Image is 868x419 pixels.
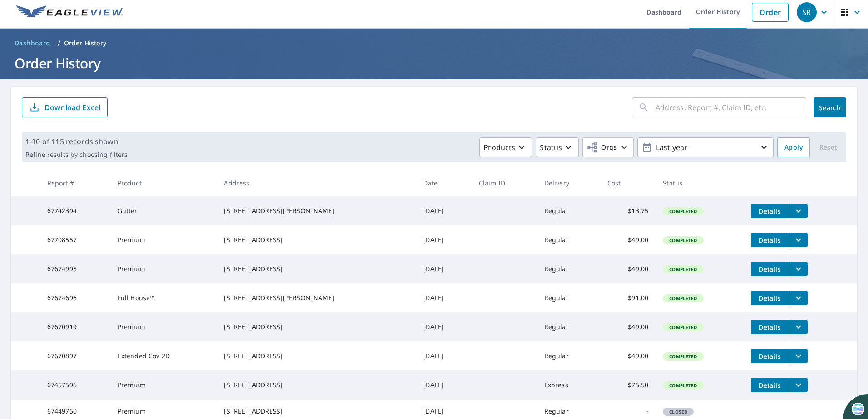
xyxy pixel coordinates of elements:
span: Details [756,323,784,331]
button: detailsBtn-67670919 [751,320,789,334]
td: [DATE] [416,341,472,370]
span: Completed [664,237,702,244]
div: [STREET_ADDRESS] [224,407,409,416]
div: [STREET_ADDRESS][PERSON_NAME] [224,206,409,215]
span: Details [756,236,784,244]
button: filesDropdownBtn-67670897 [789,349,808,363]
td: Extended Cov 2D [110,341,217,370]
p: Status [540,142,562,153]
td: [DATE] [416,370,472,400]
button: filesDropdownBtn-67742394 [789,204,808,218]
div: [STREET_ADDRESS] [224,351,409,361]
td: Express [537,370,600,400]
td: 67674995 [40,254,110,283]
span: Orgs [587,142,617,153]
button: detailsBtn-67674696 [751,291,789,305]
p: Refine results by choosing filters [25,151,128,159]
h1: Order History [11,54,857,73]
button: Last year [637,137,774,157]
td: Regular [537,254,600,283]
button: filesDropdownBtn-67457596 [789,378,808,392]
button: detailsBtn-67670897 [751,349,789,363]
td: Regular [537,341,600,370]
span: Details [756,207,784,215]
button: filesDropdownBtn-67670919 [789,320,808,334]
span: Details [756,294,784,302]
td: $49.00 [600,254,656,283]
span: Closed [664,409,693,415]
p: 1-10 of 115 records shown [25,136,128,147]
td: Premium [110,225,217,254]
button: Products [479,137,532,157]
td: [DATE] [416,283,472,312]
span: Completed [664,295,702,302]
nav: breadcrumb [11,36,857,50]
span: Completed [664,208,702,214]
td: Premium [110,370,217,400]
div: [STREET_ADDRESS][PERSON_NAME] [224,293,409,302]
td: [DATE] [416,312,472,341]
div: SR [797,2,817,22]
th: Delivery [537,170,600,196]
input: Address, Report #, Claim ID, etc. [656,95,806,120]
th: Report # [40,170,110,196]
div: [STREET_ADDRESS] [224,264,409,273]
td: [DATE] [416,225,472,254]
button: filesDropdownBtn-67674696 [789,291,808,305]
td: Full House™ [110,283,217,312]
td: [DATE] [416,196,472,225]
td: Regular [537,196,600,225]
td: 67674696 [40,283,110,312]
p: Download Excel [44,102,100,112]
span: Details [756,265,784,273]
button: Orgs [582,137,634,157]
span: Completed [664,353,702,360]
div: [STREET_ADDRESS] [224,380,409,390]
p: Products [483,142,515,153]
a: Dashboard [11,36,54,50]
span: Dashboard [15,39,50,48]
img: EV Logo [16,5,123,19]
td: 67457596 [40,370,110,400]
button: Search [814,97,846,117]
span: Completed [664,324,702,331]
td: Premium [110,312,217,341]
th: Claim ID [472,170,537,196]
button: Download Excel [22,97,108,117]
th: Cost [600,170,656,196]
td: $49.00 [600,341,656,370]
td: Regular [537,225,600,254]
button: detailsBtn-67674995 [751,262,789,276]
p: Order History [64,39,107,48]
div: [STREET_ADDRESS] [224,235,409,244]
button: detailsBtn-67708557 [751,233,789,247]
button: detailsBtn-67457596 [751,378,789,392]
a: Order [752,3,789,22]
span: Details [756,352,784,361]
span: Completed [664,266,702,273]
th: Product [110,170,217,196]
td: $75.50 [600,370,656,400]
div: [STREET_ADDRESS] [224,322,409,331]
button: Status [536,137,579,157]
button: filesDropdownBtn-67708557 [789,233,808,247]
td: Regular [537,283,600,312]
button: detailsBtn-67742394 [751,204,789,218]
td: $91.00 [600,283,656,312]
td: 67742394 [40,196,110,225]
td: Regular [537,312,600,341]
td: $13.75 [600,196,656,225]
span: Search [821,103,839,112]
th: Date [416,170,472,196]
span: Completed [664,382,702,389]
button: Apply [777,137,810,157]
td: 67708557 [40,225,110,254]
p: Last year [652,140,759,156]
button: filesDropdownBtn-67674995 [789,262,808,276]
td: Gutter [110,196,217,225]
th: Address [217,170,416,196]
td: 67670919 [40,312,110,341]
th: Status [656,170,743,196]
td: 67670897 [40,341,110,370]
li: / [58,38,60,49]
